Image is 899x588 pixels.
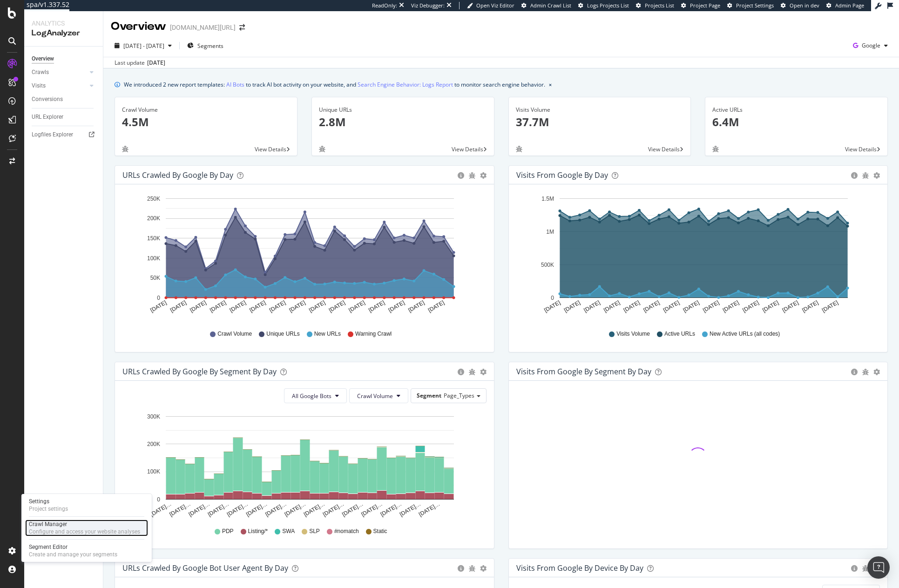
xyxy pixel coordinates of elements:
[115,80,888,89] div: info banner
[29,520,140,528] div: Crawl Manager
[32,54,54,64] div: Overview
[645,2,674,9] span: Projects List
[248,299,267,314] text: [DATE]
[32,112,63,122] div: URL Explorer
[826,2,864,9] a: Admin Page
[147,216,160,222] text: 200K
[541,262,554,268] text: 500K
[183,38,227,53] button: Segments
[563,299,581,314] text: [DATE]
[32,81,46,91] div: Visits
[469,172,475,179] div: bug
[469,369,475,375] div: bug
[682,299,700,314] text: [DATE]
[622,299,641,314] text: [DATE]
[147,413,160,420] text: 300K
[29,551,117,558] div: Create and manage your segments
[266,330,299,338] span: Unique URLs
[32,130,96,140] a: Logfiles Explorer
[761,299,780,314] text: [DATE]
[29,498,68,505] div: Settings
[821,299,839,314] text: [DATE]
[314,330,341,338] span: New URLs
[578,2,629,9] a: Logs Projects List
[197,42,223,50] span: Segments
[835,2,864,9] span: Admin Page
[32,112,96,122] a: URL Explorer
[147,235,160,242] text: 150K
[157,295,160,301] text: 0
[355,330,392,338] span: Warning Crawl
[411,2,445,9] div: Viz Debugger:
[467,2,514,9] a: Open Viz Editor
[551,295,554,301] text: 0
[123,42,164,50] span: [DATE] - [DATE]
[862,369,869,375] div: bug
[122,170,233,180] div: URLs Crawled by Google by day
[741,299,760,314] text: [DATE]
[372,2,397,9] div: ReadOnly:
[862,172,869,179] div: bug
[710,330,780,338] span: New Active URLs (all codes)
[373,527,387,535] span: Static
[358,80,453,89] a: Search Engine Behavior: Logs Report
[29,528,140,535] div: Configure and access your website analyses
[147,469,160,475] text: 100K
[845,145,877,153] span: View Details
[851,172,858,179] div: circle-info
[32,95,63,104] div: Conversions
[147,441,160,447] text: 200K
[288,299,307,314] text: [DATE]
[781,299,799,314] text: [DATE]
[209,299,227,314] text: [DATE]
[229,299,247,314] text: [DATE]
[147,59,165,67] div: [DATE]
[32,19,95,28] div: Analytics
[255,145,286,153] span: View Details
[239,24,245,31] div: arrow-right-arrow-left
[328,299,346,314] text: [DATE]
[642,299,661,314] text: [DATE]
[616,330,650,338] span: Visits Volume
[217,330,252,338] span: Crawl Volume
[516,106,684,114] div: Visits Volume
[348,299,366,314] text: [DATE]
[469,565,475,572] div: bug
[124,80,545,89] div: We introduced 2 new report templates: to track AI bot activity on your website, and to monitor se...
[147,255,160,262] text: 100K
[32,130,73,140] div: Logfiles Explorer
[25,497,148,514] a: SettingsProject settings
[480,172,487,179] div: gear
[664,330,695,338] span: Active URLs
[547,78,554,91] button: close banner
[516,192,877,321] div: A chart.
[873,369,880,375] div: gear
[516,170,608,180] div: Visits from Google by day
[862,41,880,49] span: Google
[851,565,858,572] div: circle-info
[32,81,87,91] a: Visits
[681,2,720,9] a: Project Page
[690,2,720,9] span: Project Page
[268,299,287,314] text: [DATE]
[721,299,740,314] text: [DATE]
[122,192,483,321] svg: A chart.
[458,172,464,179] div: circle-info
[516,563,643,573] div: Visits From Google By Device By Day
[32,28,95,39] div: LogAnalyzer
[29,543,117,551] div: Segment Editor
[849,38,892,53] button: Google
[530,2,571,9] span: Admin Crawl List
[712,114,880,130] p: 6.4M
[476,2,514,9] span: Open Viz Editor
[407,299,426,314] text: [DATE]
[458,369,464,375] div: circle-info
[427,299,446,314] text: [DATE]
[587,2,629,9] span: Logs Projects List
[712,106,880,114] div: Active URLs
[25,520,148,536] a: Crawl ManagerConfigure and access your website analyses
[546,229,554,235] text: 1M
[150,275,160,281] text: 50K
[122,411,483,519] svg: A chart.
